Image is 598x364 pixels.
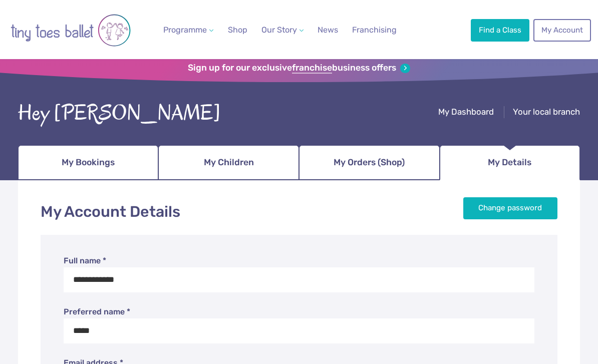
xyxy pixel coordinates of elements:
span: Our Story [261,25,297,35]
a: Your local branch [513,107,580,119]
a: My Dashboard [438,107,494,119]
a: My Account [533,19,590,41]
span: My Orders (Shop) [334,154,405,171]
span: Your local branch [513,107,580,117]
h1: My Account Details [41,201,558,223]
a: My Orders (Shop) [299,145,440,180]
span: My Bookings [62,154,115,171]
a: Change password [463,197,558,219]
a: Sign up for our exclusivefranchisebusiness offers [188,63,410,74]
a: Franchising [348,20,401,40]
strong: franchise [292,63,332,74]
a: Find a Class [471,19,529,41]
span: My Children [204,154,254,171]
img: tiny toes ballet [11,7,131,55]
div: Hey [PERSON_NAME] [18,98,221,129]
span: My Details [488,154,531,171]
span: News [318,25,338,35]
a: News [314,20,342,40]
span: Shop [228,25,247,35]
span: My Dashboard [438,107,494,117]
a: My Children [158,145,299,180]
span: Franchising [352,25,397,35]
label: Preferred name * [64,306,534,317]
a: Our Story [257,20,308,40]
label: Full name * [64,255,534,266]
a: My Details [440,145,580,180]
span: Programme [163,25,207,35]
a: Shop [224,20,251,40]
a: My Bookings [18,145,159,180]
a: Programme [159,20,217,40]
